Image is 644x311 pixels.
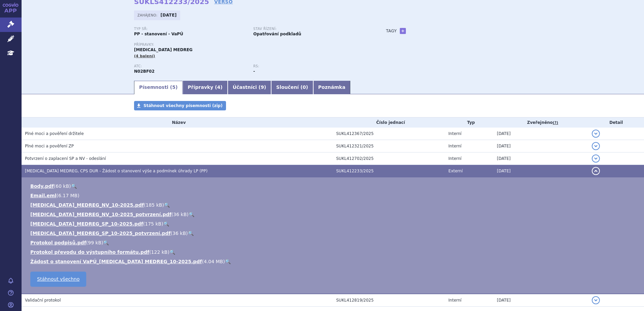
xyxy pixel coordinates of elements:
[173,212,187,217] span: 36 kB
[134,69,155,74] strong: PREGABALIN
[25,156,106,161] span: Potvrzení o zaplacení SP a NV - odeslání
[30,258,637,265] li: ( )
[25,144,74,148] span: Plné moci a pověření ZP
[30,212,171,217] a: [MEDICAL_DATA]_MEDREG_NV_10-2025_potvrzení.pdf
[493,294,588,307] td: [DATE]
[161,13,177,18] strong: [DATE]
[592,296,600,304] button: detail
[333,117,445,128] th: Číslo jednací
[30,202,144,208] a: [MEDICAL_DATA]_MEDREG_NV_10-2025.pdf
[137,12,159,18] span: Zahájeno:
[163,221,169,227] a: 🔍
[134,32,183,36] strong: PP - stanovení - VaPÚ
[30,249,149,255] a: Protokol převodu do výstupního formátu.pdf
[592,130,600,138] button: detail
[313,81,351,94] a: Poznámka
[56,183,69,189] span: 60 kB
[172,84,175,90] span: 5
[134,81,183,94] a: Písemnosti (5)
[30,193,56,198] a: Email.eml
[271,81,313,94] a: Sloučení (0)
[448,144,461,148] span: Interní
[188,231,194,236] a: 🔍
[333,152,445,165] td: SUKL412702/2025
[58,193,77,198] span: 6.17 MB
[333,165,445,177] td: SUKL412233/2025
[448,298,461,303] span: Interní
[143,103,223,108] span: Stáhnout všechny písemnosti (zip)
[151,249,168,255] span: 122 kB
[30,231,171,236] a: [MEDICAL_DATA]_MEDREG_SP_10-2025_potvrzení.pdf
[22,117,333,128] th: Název
[189,212,194,217] a: 🔍
[386,27,397,35] h3: Tagy
[553,120,558,125] abbr: (?)
[134,47,193,52] span: [MEDICAL_DATA] MEDREG
[30,230,637,237] li: ( )
[225,259,231,264] a: 🔍
[592,154,600,163] button: detail
[448,131,461,136] span: Interní
[253,32,301,36] strong: Opatřování podkladů
[103,240,109,245] a: 🔍
[592,142,600,150] button: detail
[588,117,644,128] th: Detail
[134,27,247,31] p: Typ SŘ:
[30,221,143,227] a: [MEDICAL_DATA]_MEDREG_SP_10-2025.pdf
[25,169,207,173] span: PREGABALIN MEDREG, CPS DUR - Žádost o stanovení výše a podmínek úhrady LP (PP)
[30,192,637,199] li: ( )
[88,240,101,245] span: 99 kB
[493,140,588,152] td: [DATE]
[164,202,170,208] a: 🔍
[30,272,86,287] a: Stáhnout všechno
[25,298,61,303] span: Validační protokol
[30,183,54,189] a: Body.pdf
[30,202,637,208] li: ( )
[30,211,637,218] li: ( )
[493,128,588,140] td: [DATE]
[333,140,445,152] td: SUKL412321/2025
[333,294,445,307] td: SUKL412819/2025
[217,84,221,90] span: 4
[30,249,637,255] li: ( )
[134,101,226,110] a: Stáhnout všechny písemnosti (zip)
[253,69,255,74] strong: -
[445,117,493,128] th: Typ
[333,128,445,140] td: SUKL412367/2025
[448,169,462,173] span: Externí
[30,259,202,264] a: Žádost o stanovení VaPÚ_[MEDICAL_DATA] MEDREG_10-2025.pdf
[172,231,186,236] span: 36 kB
[30,183,637,189] li: ( )
[253,27,366,31] p: Stav řízení:
[146,202,162,208] span: 185 kB
[493,117,588,128] th: Zveřejněno
[169,249,175,255] a: 🔍
[134,64,247,68] p: ATC:
[302,84,306,90] span: 0
[25,131,84,136] span: Plné moci a pověření držitele
[493,165,588,177] td: [DATE]
[30,220,637,227] li: ( )
[228,81,271,94] a: Účastníci (9)
[204,259,223,264] span: 4.04 MB
[30,239,637,246] li: ( )
[183,81,227,94] a: Přípravky (4)
[145,221,161,227] span: 175 kB
[493,152,588,165] td: [DATE]
[592,167,600,175] button: detail
[134,54,155,58] span: (4 balení)
[253,64,366,68] p: RS:
[448,156,461,161] span: Interní
[30,240,86,245] a: Protokol podpisů.pdf
[134,43,373,47] p: Přípravky:
[261,84,264,90] span: 9
[71,183,77,189] a: 🔍
[400,28,406,34] a: +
